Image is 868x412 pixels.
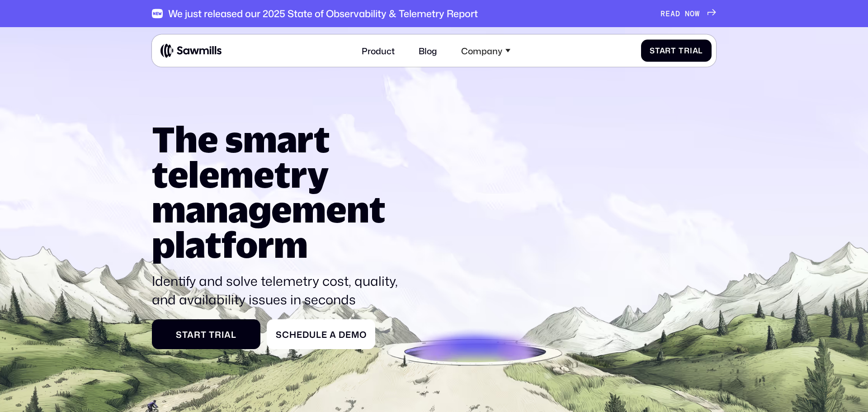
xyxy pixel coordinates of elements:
[660,9,700,18] div: READ NOW
[461,45,502,56] div: Company
[412,39,444,62] a: Blog
[660,9,716,18] a: READ NOW
[160,329,252,340] div: Start Trial
[641,39,712,62] a: Start Trial
[276,329,367,340] div: Schedule a Demo
[152,272,404,308] p: Identify and solve telemetry cost, quality, and availability issues in seconds
[355,39,401,62] a: Product
[650,46,703,55] div: Start Trial
[152,122,404,262] h1: The smart telemetry management platform
[267,319,375,349] a: Schedule a Demo
[152,319,260,349] a: Start Trial
[168,8,478,19] div: We just released our 2025 State of Observability & Telemetry Report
